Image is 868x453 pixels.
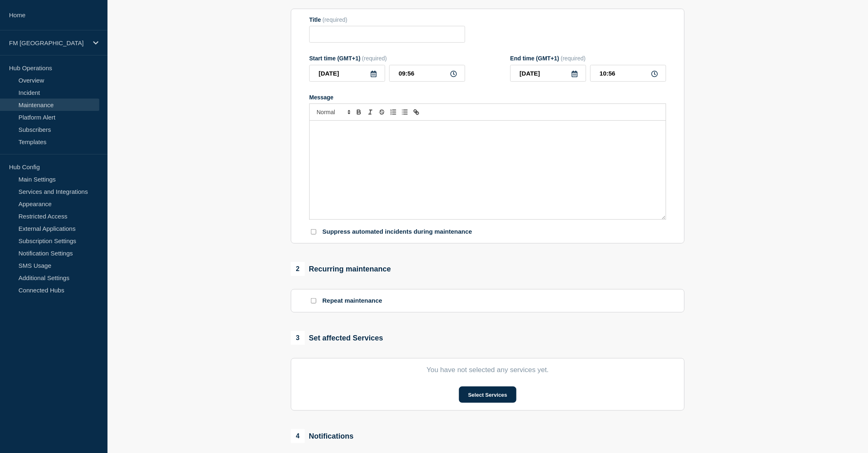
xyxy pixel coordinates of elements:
p: Suppress automated incidents during maintenance [322,228,472,236]
button: Toggle bulleted list [399,107,411,117]
button: Toggle link [411,107,422,117]
button: Select Services [459,386,516,403]
div: Message [309,94,666,101]
span: 3 [291,331,305,345]
span: (required) [322,16,347,23]
div: Start time (GMT+1) [309,55,465,62]
div: Title [309,16,465,23]
input: YYYY-MM-DD [309,65,385,82]
button: Toggle italic text [365,107,376,117]
div: Recurring maintenance [291,262,391,276]
input: Repeat maintenance [311,298,316,304]
span: Font size [313,107,353,117]
span: 4 [291,429,305,443]
button: Toggle bold text [353,107,365,117]
button: Toggle strikethrough text [376,107,388,117]
p: Repeat maintenance [322,297,382,305]
span: 2 [291,262,305,276]
div: Message [310,121,666,219]
div: Set affected Services [291,331,383,345]
input: Suppress automated incidents during maintenance [311,229,316,235]
span: (required) [362,55,387,62]
input: YYYY-MM-DD [510,65,586,82]
p: You have not selected any services yet. [309,366,666,374]
input: HH:MM [389,65,465,82]
div: Notifications [291,429,354,443]
input: Title [309,26,465,43]
input: HH:MM [590,65,666,82]
p: FM [GEOGRAPHIC_DATA] [9,39,88,46]
span: (required) [561,55,586,62]
div: End time (GMT+1) [510,55,666,62]
button: Toggle ordered list [388,107,399,117]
